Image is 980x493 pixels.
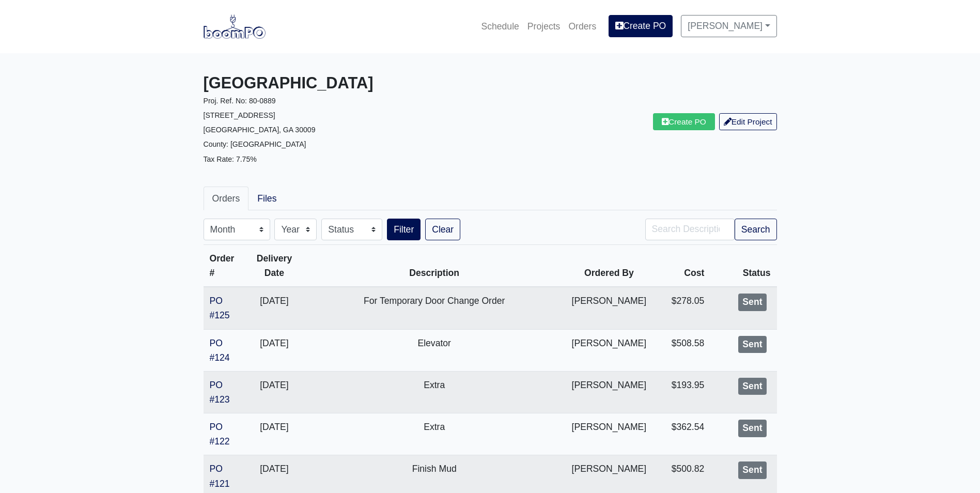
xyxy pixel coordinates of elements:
button: Filter [387,219,421,240]
a: PO #123 [210,380,230,405]
button: Search [735,219,777,240]
small: [STREET_ADDRESS] [204,111,275,119]
td: [PERSON_NAME] [566,287,653,329]
th: Description [303,245,566,287]
a: [PERSON_NAME] [681,15,776,37]
div: Sent [738,336,766,353]
div: Sent [738,294,766,311]
a: Orders [204,187,249,210]
a: PO #124 [210,338,230,363]
td: $278.05 [652,287,710,329]
a: Files [248,187,285,210]
small: Proj. Ref. No: 80-0889 [204,97,276,105]
div: Sent [738,461,766,479]
td: [PERSON_NAME] [566,413,653,455]
th: Status [710,245,776,287]
td: $508.58 [652,329,710,371]
h3: [GEOGRAPHIC_DATA] [204,74,483,93]
a: Projects [523,15,565,38]
td: [DATE] [245,329,303,371]
div: Sent [738,420,766,437]
th: Cost [652,245,710,287]
small: County: [GEOGRAPHIC_DATA] [204,140,306,148]
a: Create PO [609,15,673,37]
a: Edit Project [719,113,777,130]
a: Clear [425,219,460,240]
a: Schedule [477,15,523,38]
div: Sent [738,378,766,395]
input: Search [645,219,735,240]
a: Orders [564,15,600,38]
small: [GEOGRAPHIC_DATA], GA 30009 [204,126,316,134]
th: Delivery Date [245,245,303,287]
small: Tax Rate: 7.75% [204,155,257,163]
a: Create PO [653,113,715,130]
a: PO #121 [210,464,230,488]
td: [DATE] [245,371,303,413]
td: [PERSON_NAME] [566,371,653,413]
a: PO #122 [210,422,230,446]
td: $362.54 [652,413,710,455]
img: boomPO [204,14,266,38]
td: [PERSON_NAME] [566,329,653,371]
a: PO #125 [210,296,230,320]
td: Elevator [303,329,566,371]
td: [DATE] [245,287,303,329]
td: Extra [303,413,566,455]
td: For Temporary Door Change Order [303,287,566,329]
th: Ordered By [566,245,653,287]
th: Order # [204,245,246,287]
td: Extra [303,371,566,413]
td: $193.95 [652,371,710,413]
td: [DATE] [245,413,303,455]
